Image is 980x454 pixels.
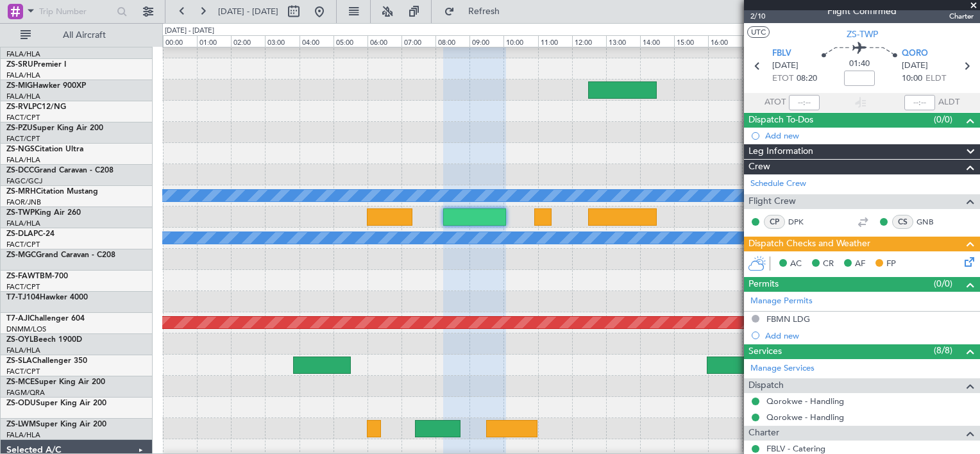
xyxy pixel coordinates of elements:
a: ZS-DLAPC-24 [6,230,55,238]
a: ZS-NGSCitation Ultra [6,146,83,153]
span: CR [823,258,834,271]
div: 08:00 [435,35,469,47]
input: --:-- [789,95,820,110]
span: Charter [748,426,779,441]
span: ZS-TWP [6,209,35,217]
button: Refresh [438,1,515,22]
span: [DATE] - [DATE] [218,6,278,17]
a: T7-AJIChallenger 604 [6,315,85,323]
span: ZS-LWM [6,421,36,428]
a: FACT/CPT [6,240,40,249]
span: ZS-DCC [6,167,34,174]
div: Add new [765,130,974,141]
a: FAOR/JNB [6,198,41,207]
a: FACT/CPT [6,113,40,122]
a: ZS-MIGHawker 900XP [6,82,86,90]
div: 16:00 [708,35,742,47]
span: Dispatch Checks and Weather [748,237,870,251]
div: 09:00 [469,35,503,47]
a: FALA/HLA [6,219,40,228]
div: 10:00 [503,35,537,47]
div: 14:00 [640,35,674,47]
div: 01:00 [197,35,231,47]
button: UTC [747,26,770,38]
span: Leg Information [748,144,813,159]
span: Refresh [457,7,511,16]
a: ZS-RVLPC12/NG [6,103,66,111]
a: FAGC/GCJ [6,176,42,186]
a: FACT/CPT [6,134,40,144]
span: Dispatch To-Dos [748,113,813,128]
span: ZS-NGS [6,146,35,153]
a: FBLV - Catering [766,443,825,454]
div: [DATE] - [DATE] [165,26,214,37]
span: ZS-MCE [6,378,35,386]
span: (0/0) [934,113,952,126]
span: Flight Crew [748,194,796,209]
span: [DATE] [772,60,798,72]
div: 03:00 [265,35,299,47]
span: Crew [748,160,770,174]
span: ZS-FAW [6,273,35,280]
a: FALA/HLA [6,49,40,59]
a: DNMM/LOS [6,324,46,334]
a: ZS-SLAChallenger 350 [6,357,87,365]
a: ZS-ODUSuper King Air 200 [6,399,106,407]
span: ZS-MGC [6,251,36,259]
span: All Aircraft [33,31,135,40]
span: ZS-TWP [847,28,878,41]
div: Add new [765,330,974,341]
a: DPK [788,216,817,228]
a: GNB [917,216,945,228]
div: FBMN LDG [766,314,810,324]
a: FALA/HLA [6,346,40,355]
span: Services [748,344,782,359]
a: ZS-MRHCitation Mustang [6,188,98,196]
a: ZS-TWPKing Air 260 [6,209,81,217]
a: Qorokwe - Handling [766,412,844,423]
span: FP [886,258,896,271]
span: ZS-MRH [6,188,36,196]
span: ZS-OYL [6,336,33,344]
a: FALA/HLA [6,92,40,101]
a: ZS-DCCGrand Caravan - C208 [6,167,114,174]
span: Charter [940,11,974,22]
span: QORO [902,47,928,60]
span: ELDT [925,72,946,85]
a: Qorokwe - Handling [766,396,844,407]
div: Flight Confirmed [827,4,897,18]
span: T7-TJ104 [6,294,40,301]
span: ATOT [765,96,786,109]
a: FACT/CPT [6,367,40,376]
span: [DATE] [902,60,928,72]
span: FBLV [772,47,791,60]
a: FALA/HLA [6,155,40,165]
span: ZS-SLA [6,357,32,365]
div: 06:00 [367,35,401,47]
span: 10:00 [902,72,922,85]
span: T7-AJI [6,315,30,323]
div: 11:00 [538,35,572,47]
span: ZS-RVL [6,103,32,111]
a: ZS-PZUSuper King Air 200 [6,124,103,132]
span: 01:40 [849,58,870,71]
span: Permits [748,277,779,292]
a: ZS-OYLBeech 1900D [6,336,82,344]
div: CP [764,215,785,229]
a: ZS-SRUPremier I [6,61,66,69]
a: ZS-MGCGrand Caravan - C208 [6,251,115,259]
div: CS [892,215,913,229]
span: 08:20 [797,72,817,85]
a: Manage Permits [750,295,813,308]
div: 17:00 [742,35,776,47]
button: All Aircraft [14,25,139,46]
a: FAGM/QRA [6,388,45,398]
span: ZS-SRU [6,61,33,69]
span: ZS-DLA [6,230,33,238]
span: ALDT [938,96,959,109]
div: 04:00 [300,35,334,47]
span: AC [790,258,802,271]
div: 00:00 [163,35,197,47]
span: ZS-PZU [6,124,33,132]
div: 05:00 [334,35,367,47]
